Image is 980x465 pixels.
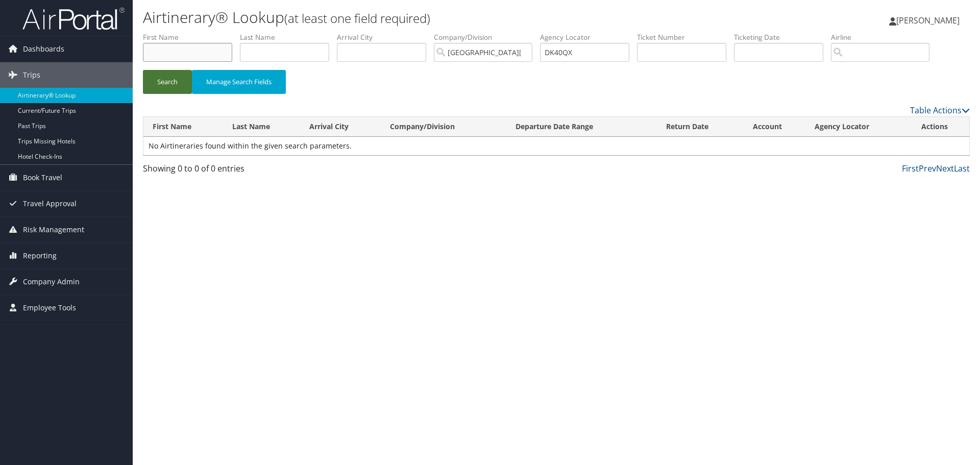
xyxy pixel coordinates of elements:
[954,163,970,174] a: Last
[936,163,954,174] a: Next
[889,5,970,36] a: [PERSON_NAME]
[912,117,969,137] th: Actions
[506,117,657,137] th: Departure Date Range: activate to sort column ascending
[143,117,223,137] th: First Name: activate to sort column ascending
[143,162,338,180] div: Showing 0 to 0 of 0 entries
[143,137,969,155] td: No Airtineraries found within the given search parameters.
[23,36,64,62] span: Dashboards
[23,243,57,268] span: Reporting
[23,165,62,190] span: Book Travel
[805,117,912,137] th: Agency Locator: activate to sort column ascending
[22,7,125,31] img: airportal-logo.png
[23,269,80,295] span: Company Admin
[284,10,430,27] small: (at least one field required)
[337,32,434,42] label: Arrival City
[23,62,40,88] span: Trips
[240,32,337,42] label: Last Name
[23,217,84,242] span: Risk Management
[143,7,694,28] h1: Airtinerary® Lookup
[434,32,540,42] label: Company/Division
[910,105,970,116] a: Table Actions
[23,191,77,216] span: Travel Approval
[540,32,637,42] label: Agency Locator
[744,117,805,137] th: Account: activate to sort column ascending
[902,163,919,174] a: First
[192,70,286,94] button: Manage Search Fields
[919,163,936,174] a: Prev
[831,32,937,42] label: Airline
[381,117,506,137] th: Company/Division
[896,15,960,26] span: [PERSON_NAME]
[223,117,301,137] th: Last Name: activate to sort column ascending
[143,70,192,94] button: Search
[143,32,240,42] label: First Name
[637,32,734,42] label: Ticket Number
[300,117,381,137] th: Arrival City: activate to sort column ascending
[657,117,744,137] th: Return Date: activate to sort column ascending
[23,295,76,321] span: Employee Tools
[734,32,831,42] label: Ticketing Date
